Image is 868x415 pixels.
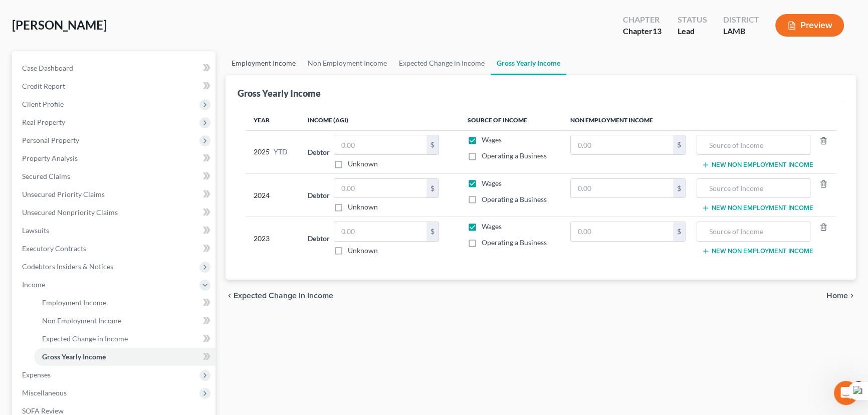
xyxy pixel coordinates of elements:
input: 0.00 [334,179,426,198]
span: Real Property [22,118,65,126]
th: Income (AGI) [300,110,459,130]
a: Expected Change in Income [393,51,491,75]
span: Secured Claims [22,172,70,180]
span: Client Profile [22,100,64,108]
span: 13 [653,26,662,36]
label: Debtor [308,233,330,244]
label: Unknown [348,246,378,256]
div: Gross Yearly Income [238,87,321,99]
label: Debtor [308,190,330,200]
span: Operating a Business [482,238,547,247]
div: $ [673,135,685,154]
span: Wages [482,179,502,187]
div: 2023 [254,222,292,256]
button: New Non Employment Income [702,204,813,212]
iframe: Intercom live chat [834,381,858,405]
a: Secured Claims [14,167,215,185]
div: Status [678,14,707,26]
span: Property Analysis [22,154,78,162]
div: Chapter [623,14,662,26]
span: Codebtors Insiders & Notices [22,262,113,271]
input: 0.00 [334,135,426,154]
div: $ [673,222,685,241]
input: 0.00 [571,222,673,241]
a: Executory Contracts [14,240,215,258]
span: Operating a Business [482,195,547,203]
span: YTD [274,147,288,157]
span: Income [22,280,45,289]
div: 2024 [254,178,292,213]
button: chevron_left Expected Change in Income [226,292,333,300]
span: Credit Report [22,82,65,90]
label: Unknown [348,202,378,212]
div: Chapter [623,26,662,37]
label: Debtor [308,147,330,157]
a: Property Analysis [14,149,215,167]
input: Source of Income [702,179,804,198]
a: Gross Yearly Income [491,51,566,75]
a: Lawsuits [14,222,215,240]
a: Unsecured Priority Claims [14,185,215,203]
div: Lead [678,26,707,37]
span: Case Dashboard [22,64,73,72]
div: $ [673,179,685,198]
span: Expenses [22,370,51,379]
a: Expected Change in Income [34,330,215,348]
input: Source of Income [702,222,804,241]
span: Unsecured Priority Claims [22,190,105,198]
a: Employment Income [226,51,302,75]
span: Non Employment Income [42,316,121,325]
span: Lawsuits [22,226,49,235]
span: SOFA Review [22,406,64,415]
span: Executory Contracts [22,244,86,253]
span: Wages [482,135,502,144]
div: $ [426,179,439,198]
a: Employment Income [34,294,215,312]
span: Operating a Business [482,151,547,160]
span: 4 [854,381,862,389]
button: New Non Employment Income [702,161,813,169]
button: Preview [775,14,844,37]
a: Credit Report [14,77,215,95]
th: Source of Income [460,110,563,130]
span: [PERSON_NAME] [12,18,107,32]
th: Year [246,110,300,130]
span: Employment Income [42,298,106,307]
div: $ [426,222,439,241]
span: Personal Property [22,136,79,144]
span: Wages [482,222,502,231]
span: Home [826,292,848,300]
i: chevron_left [226,292,234,300]
a: Non Employment Income [302,51,393,75]
a: Non Employment Income [34,312,215,330]
button: New Non Employment Income [702,247,813,255]
div: $ [426,135,439,154]
a: Unsecured Nonpriority Claims [14,203,215,222]
div: LAMB [723,26,759,37]
th: Non Employment Income [562,110,836,130]
a: Case Dashboard [14,59,215,77]
i: chevron_right [848,292,856,300]
label: Unknown [348,159,378,169]
input: 0.00 [571,179,673,198]
span: Unsecured Nonpriority Claims [22,208,118,217]
span: Expected Change in Income [234,292,333,300]
button: Home chevron_right [826,292,856,300]
span: Expected Change in Income [42,334,128,343]
input: 0.00 [571,135,673,154]
input: Source of Income [702,135,804,154]
span: Miscellaneous [22,388,67,397]
div: District [723,14,759,26]
a: Gross Yearly Income [34,348,215,366]
span: Gross Yearly Income [42,352,106,361]
div: 2025 [254,135,292,169]
input: 0.00 [334,222,426,241]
